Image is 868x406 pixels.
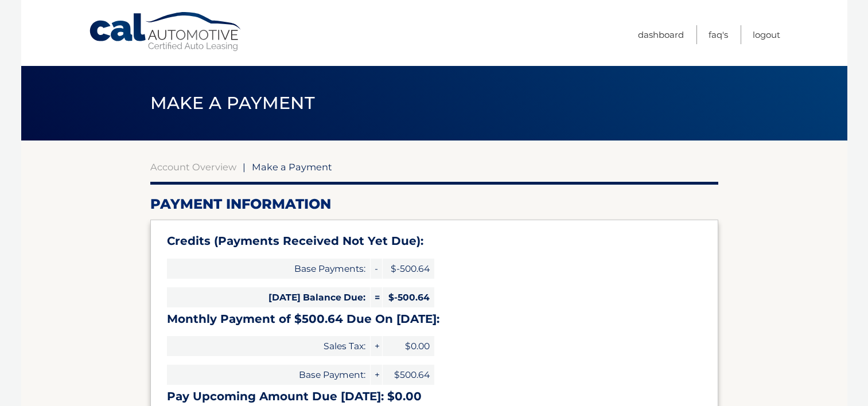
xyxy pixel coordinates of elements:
span: = [371,287,382,307]
h3: Monthly Payment of $500.64 Due On [DATE]: [167,312,702,326]
span: [DATE] Balance Due: [167,287,370,307]
span: | [243,161,246,173]
span: + [371,365,382,385]
span: $-500.64 [383,287,434,307]
span: Sales Tax: [167,336,370,356]
span: $500.64 [383,365,434,385]
h3: Pay Upcoming Amount Due [DATE]: $0.00 [167,389,702,404]
a: Account Overview [150,161,236,173]
h2: Payment Information [150,196,718,213]
span: $0.00 [383,336,434,356]
span: + [371,336,382,356]
span: Make a Payment [252,161,332,173]
span: Base Payment: [167,365,370,385]
span: Make a Payment [150,92,315,114]
a: Dashboard [638,25,684,44]
span: $-500.64 [383,259,434,279]
h3: Credits (Payments Received Not Yet Due): [167,234,702,248]
span: Base Payments: [167,259,370,279]
a: Logout [753,25,780,44]
a: FAQ's [709,25,728,44]
a: Cal Automotive [88,11,243,52]
span: - [371,259,382,279]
